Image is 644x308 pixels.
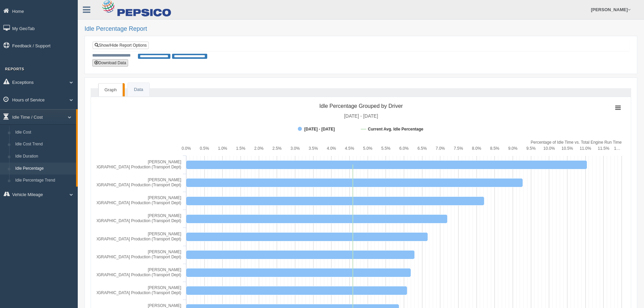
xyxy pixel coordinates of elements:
[128,83,149,97] a: Data
[418,146,427,151] text: 6.5%
[526,146,536,151] text: 9.5%
[148,250,181,254] tspan: [PERSON_NAME]
[290,146,300,151] text: 3.0%
[309,146,318,151] text: 3.5%
[236,146,245,151] text: 1.5%
[472,146,481,151] text: 8.0%
[148,213,181,218] tspan: [PERSON_NAME]
[327,146,336,151] text: 4.0%
[70,290,181,295] tspan: Nashville [GEOGRAPHIC_DATA] Production (Transport Dept)
[490,146,500,151] text: 8.5%
[319,103,403,109] tspan: Idle Percentage Grouped by Driver
[148,285,181,290] tspan: [PERSON_NAME]
[200,146,209,151] text: 0.5%
[148,177,181,182] tspan: [PERSON_NAME]
[70,273,181,277] tspan: Nashville [GEOGRAPHIC_DATA] Production (Transport Dept)
[12,126,76,139] a: Idle Cost
[614,146,620,151] tspan: 1…
[436,146,445,151] text: 7.0%
[148,267,181,272] tspan: [PERSON_NAME]
[98,83,123,97] a: Graph
[454,146,463,151] text: 7.5%
[92,59,128,67] button: Download Data
[70,183,181,187] tspan: Nashville [GEOGRAPHIC_DATA] Production (Transport Dept)
[70,165,181,169] tspan: Nashville [GEOGRAPHIC_DATA] Production (Transport Dept)
[70,237,181,241] tspan: Nashville [GEOGRAPHIC_DATA] Production (Transport Dept)
[148,160,181,164] tspan: [PERSON_NAME]
[70,218,181,223] tspan: Nashville [GEOGRAPHIC_DATA] Production (Transport Dept)
[182,146,191,151] text: 0.0%
[543,146,555,151] text: 10.0%
[12,163,76,175] a: Idle Percentage
[148,232,181,236] tspan: [PERSON_NAME]
[598,146,609,151] text: 11.5%
[344,113,378,119] tspan: [DATE] - [DATE]
[508,146,518,151] text: 9.0%
[562,146,573,151] text: 10.5%
[272,146,282,151] text: 2.5%
[70,200,181,205] tspan: Nashville [GEOGRAPHIC_DATA] Production (Transport Dept)
[148,303,181,308] tspan: [PERSON_NAME]
[368,127,423,132] tspan: Current Avg. Idle Percentage
[363,146,373,151] text: 5.0%
[531,140,622,145] tspan: Percentage of Idle Time vs. Total Engine Run Time
[93,42,149,49] a: Show/Hide Report Options
[70,255,181,259] tspan: Nashville [GEOGRAPHIC_DATA] Production (Transport Dept)
[399,146,409,151] text: 6.0%
[304,127,335,132] tspan: [DATE] - [DATE]
[85,26,637,32] h2: Idle Percentage Report
[381,146,391,151] text: 5.5%
[148,195,181,200] tspan: [PERSON_NAME]
[345,146,354,151] text: 4.5%
[218,146,228,151] text: 1.0%
[254,146,264,151] text: 2.0%
[580,146,591,151] text: 11.0%
[12,138,76,150] a: Idle Cost Trend
[12,150,76,163] a: Idle Duration
[12,174,76,187] a: Idle Percentage Trend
